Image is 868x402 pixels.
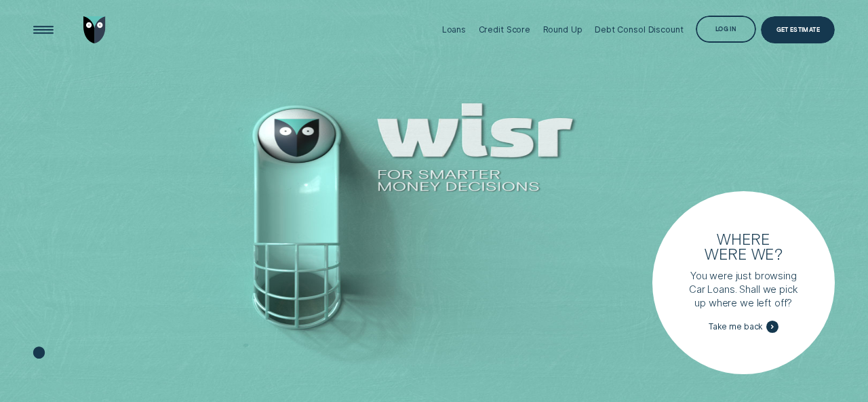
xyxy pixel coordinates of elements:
[83,16,106,43] img: Wisr
[683,269,804,310] p: You were just browsing Car Loans. Shall we pick up where we left off?
[699,231,787,261] h3: Where were we?
[652,191,835,374] a: Where were we?You were just browsing Car Loans. Shall we pick up where we left off?Take me back
[709,322,764,332] span: Take me back
[696,16,756,43] button: Log in
[479,24,531,35] div: Credit Score
[761,16,835,43] a: Get Estimate
[595,24,683,35] div: Debt Consol Discount
[30,16,57,43] button: Open Menu
[543,24,583,35] div: Round Up
[442,24,466,35] div: Loans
